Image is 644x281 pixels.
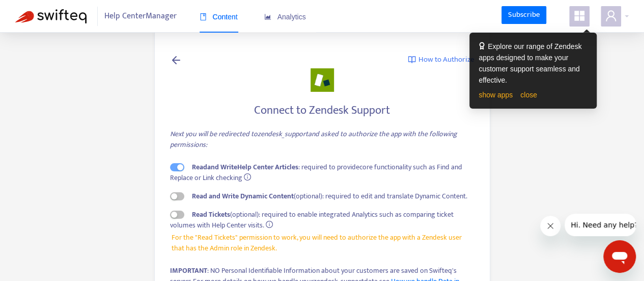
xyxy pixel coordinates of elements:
a: show apps [479,91,513,99]
span: How to Authorize [418,54,474,66]
iframe: Message from company [565,214,636,236]
iframe: Button to launch messaging window [603,240,636,273]
strong: Read Tickets [192,209,230,220]
a: How to Authorize [408,54,474,66]
span: (optional): required to edit and translate Dynamic Content. [192,190,467,202]
span: Analytics [264,13,306,21]
span: : required to provide core functionality such as Find and Replace or Link checking [170,161,462,184]
span: (optional): required to enable integrated Analytics such as comparing ticket volumes with Help Ce... [170,209,454,231]
h4: Connect to Zendesk Support [170,104,474,117]
strong: IMPORTANT [170,265,207,276]
a: Subscribe [501,6,546,24]
span: area-chart [264,13,271,20]
iframe: Close message [540,216,561,236]
span: info-circle [244,173,251,181]
span: Content [200,13,238,21]
i: Next you will be redirected to zendesk_support and asked to authorize the app with the following ... [170,128,457,150]
div: Explore our range of Zendesk apps designed to make your customer support seamless and effective. [479,41,587,86]
span: info-circle [266,221,273,228]
img: zendesk_support.png [311,68,334,92]
span: user [605,10,617,22]
span: Hi. Need any help? [6,7,73,15]
a: close [520,91,537,99]
span: appstore [573,10,585,22]
img: image-link [408,56,416,64]
strong: Read and Write Help Center Articles [192,161,298,173]
span: For the "Read Tickets" permission to work, you will need to authorize the app with a Zendesk user... [172,232,472,253]
span: Help Center Manager [104,7,177,26]
strong: Read and Write Dynamic Content [192,190,294,202]
span: book [200,13,207,20]
img: Swifteq [15,9,87,23]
